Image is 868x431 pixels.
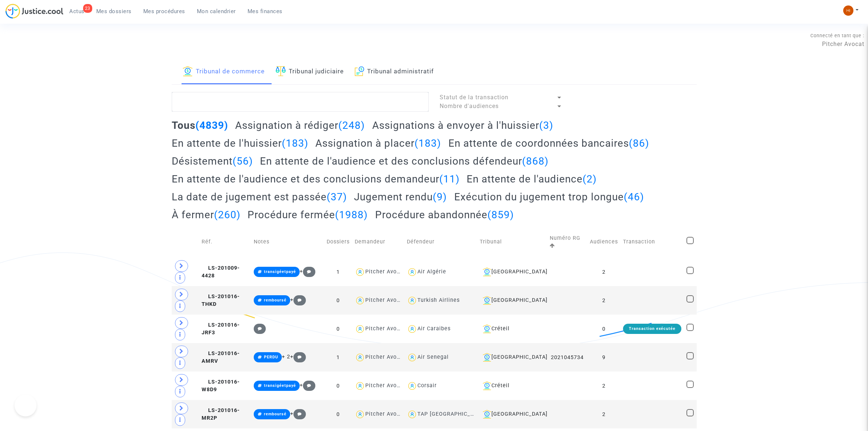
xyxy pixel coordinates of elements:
span: PERDU [264,355,278,359]
div: Pitcher Avocat [365,382,405,389]
img: icon-banque.svg [483,381,491,390]
span: remboursé [264,298,287,303]
span: (260) [214,209,241,221]
span: Connecté en tant que : [810,33,864,38]
h2: En attente de l'audience et des conclusions demandeur [172,173,460,185]
img: icon-banque.svg [483,324,491,333]
a: Mon calendrier [191,6,242,17]
a: 23Actus [63,6,90,17]
td: 2 [587,286,620,315]
a: Mes dossiers [90,6,137,17]
span: (183) [414,137,441,149]
img: jc-logo.svg [5,4,63,19]
img: icon-banque.svg [483,353,491,362]
h2: Tous [172,119,228,132]
span: (183) [282,137,308,149]
td: Audiences [587,226,620,258]
span: LS-201016-JRF3 [202,322,240,336]
td: 0 [324,400,352,428]
td: 2 [587,372,620,400]
td: 2 [587,400,620,428]
h2: Désistement [172,155,253,168]
div: TAP [GEOGRAPHIC_DATA] [417,411,486,417]
img: icon-user.svg [407,352,417,363]
div: [GEOGRAPHIC_DATA] [480,410,545,419]
img: icon-user.svg [407,381,417,391]
div: [GEOGRAPHIC_DATA] [480,296,545,305]
span: remboursé [264,412,287,416]
span: (2) [583,173,597,185]
span: (3) [539,119,553,131]
div: Corsair [417,382,437,389]
h2: En attente de l'audience [467,173,597,185]
h2: Jugement rendu [354,191,447,203]
h2: La date de jugement est passée [172,191,347,203]
span: Mes finances [248,8,283,15]
h2: En attente de l'huissier [172,137,308,150]
h2: Exécution du jugement trop longue [454,191,644,203]
a: Tribunal administratif [355,59,434,84]
td: Défendeur [404,226,477,258]
span: (9) [433,191,447,203]
img: icon-user.svg [407,267,417,277]
td: Transaction [620,226,684,258]
div: Transaction exécutée [623,324,681,334]
div: [GEOGRAPHIC_DATA] [480,353,545,362]
div: Créteil [480,381,545,390]
img: icon-archive.svg [355,66,365,76]
img: icon-user.svg [407,324,417,334]
div: Turkish Airlines [417,297,460,303]
img: icon-banque.svg [483,410,491,419]
img: icon-user.svg [355,352,365,363]
span: + 2 [282,354,290,360]
td: 1 [324,258,352,286]
div: 23 [83,4,92,13]
span: + [300,268,315,274]
span: (86) [629,137,649,149]
span: transigéetpayé [264,383,296,388]
td: 1 [324,343,352,372]
span: (4839) [195,119,228,131]
span: (37) [327,191,347,203]
img: icon-banque.svg [483,268,491,276]
h2: En attente de coordonnées bancaires [448,137,649,150]
span: LS-201016-AMRV [202,350,240,365]
td: 2 [587,258,620,286]
span: LS-201016-MR2P [202,407,240,422]
span: + [290,411,306,417]
span: transigéetpayé [264,269,296,274]
img: icon-user.svg [355,267,365,277]
div: Air Caraibes [417,326,451,332]
iframe: Help Scout Beacon - Open [15,395,36,416]
img: icon-user.svg [355,381,365,391]
a: Tribunal de commerce [183,59,265,84]
td: 9 [587,343,620,372]
td: Numéro RG [547,226,587,258]
span: (868) [522,155,549,167]
td: Dossiers [324,226,352,258]
td: Notes [251,226,324,258]
td: 0 [587,315,620,343]
td: Demandeur [352,226,404,258]
a: Mes procédures [137,6,191,17]
td: 0 [324,372,352,400]
span: LS-201016-THKD [202,293,240,308]
span: + [300,382,315,388]
span: + [290,354,306,360]
span: Statut de la transaction [440,94,509,101]
img: icon-user.svg [407,295,417,306]
td: Tribunal [477,226,547,258]
img: fc99b196863ffcca57bb8fe2645aafd9 [843,5,853,16]
div: Air Algérie [417,269,446,275]
span: LS-201016-W8D9 [202,379,240,393]
img: icon-user.svg [407,409,417,420]
span: (11) [439,173,460,185]
span: Actus [69,8,85,15]
span: Mon calendrier [197,8,236,15]
a: Mes finances [242,6,288,17]
div: Pitcher Avocat [365,354,405,360]
img: icon-user.svg [355,324,365,334]
td: 0 [324,286,352,315]
span: (859) [487,209,514,221]
div: Créteil [480,324,545,333]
